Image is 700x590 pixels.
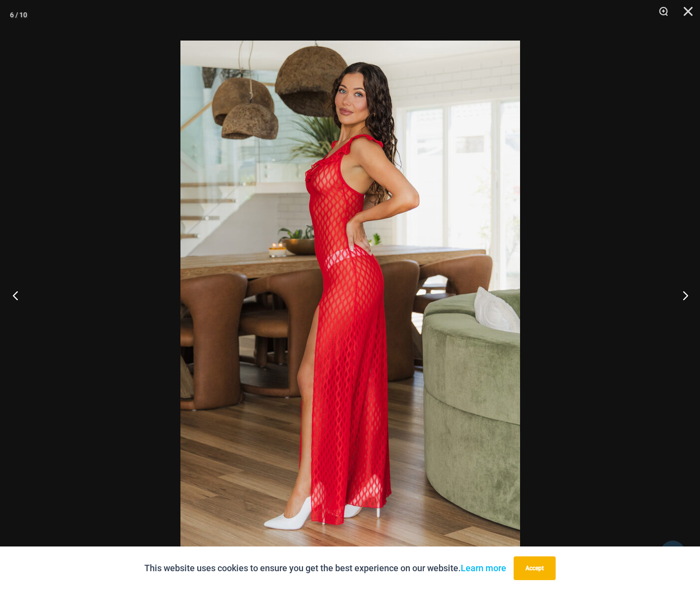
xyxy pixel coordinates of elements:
a: Learn more [461,563,506,573]
button: Accept [514,556,556,580]
img: Sometimes Red 587 Dress 03 [180,41,520,550]
div: 6 / 10 [10,7,27,22]
button: Next [663,271,700,320]
p: This website uses cookies to ensure you get the best experience on our website. [144,561,506,576]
